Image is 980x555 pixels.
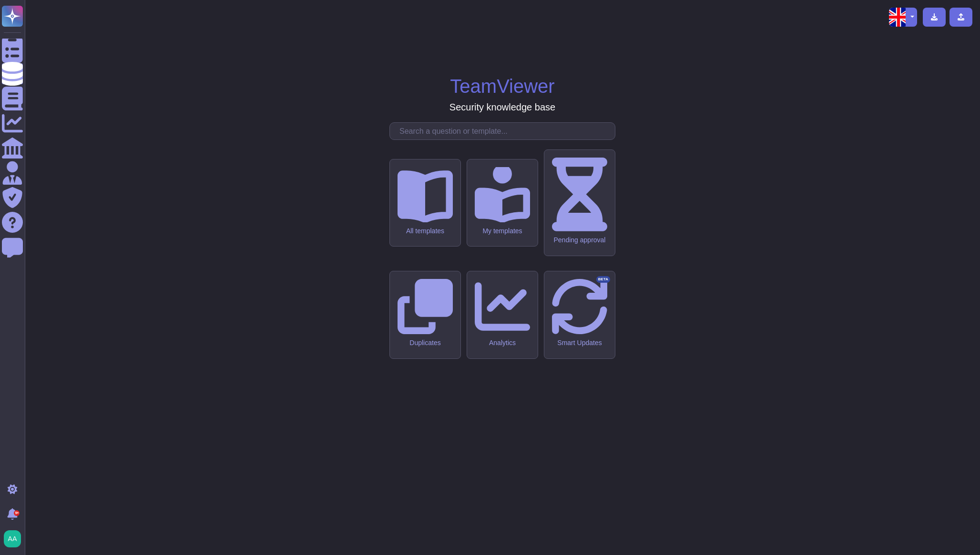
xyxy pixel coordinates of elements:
[398,339,453,347] div: Duplicates
[596,276,610,283] div: BETA
[398,227,453,235] div: All templates
[4,530,21,547] img: user
[2,528,28,549] button: user
[14,510,20,516] div: 9+
[395,123,615,139] input: Search a question or template...
[889,8,908,27] img: en
[475,339,530,347] div: Analytics
[552,339,607,347] div: Smart Updates
[449,101,555,113] h3: Security knowledge base
[450,75,554,98] h1: TeamViewer
[552,236,607,244] div: Pending approval
[475,227,530,235] div: My templates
